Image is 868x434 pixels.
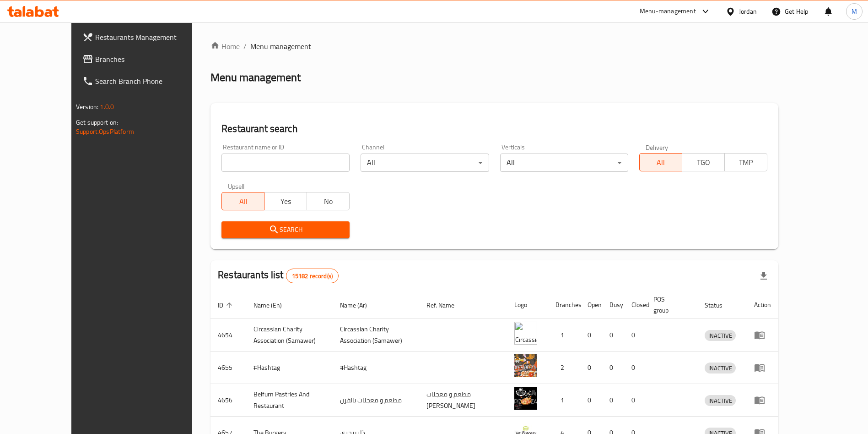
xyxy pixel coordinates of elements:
[75,26,216,48] a: Restaurants Management
[76,116,118,128] span: Get support on:
[75,70,216,92] a: Search Branch Phone
[624,319,646,352] td: 0
[226,195,261,208] span: All
[705,396,736,406] span: INACTIVE
[507,291,548,319] th: Logo
[724,153,767,171] button: TMP
[500,154,628,172] div: All
[221,221,350,238] button: Search
[754,330,771,341] div: Menu
[514,322,537,345] img: ​Circassian ​Charity ​Association​ (Samawer)
[250,41,311,52] span: Menu management
[95,32,209,43] span: Restaurants Management
[705,363,736,374] div: INACTIVE
[705,300,734,311] span: Status
[340,300,379,311] span: Name (Ar)
[580,384,602,417] td: 0
[747,291,778,319] th: Action
[602,352,624,384] td: 0
[643,156,679,169] span: All
[229,224,342,236] span: Search
[243,41,247,52] li: /
[419,384,507,417] td: مطعم و معجنات [PERSON_NAME]
[361,154,489,172] div: All
[705,363,736,374] span: INACTIVE
[602,384,624,417] td: 0
[100,101,114,113] span: 1.0.0
[548,384,580,417] td: 1
[95,76,209,87] span: Search Branch Phone
[624,352,646,384] td: 0
[426,300,466,311] span: Ref. Name
[602,291,624,319] th: Busy
[264,192,307,210] button: Yes
[754,362,771,373] div: Menu
[705,395,736,406] div: INACTIVE
[686,156,721,169] span: TGO
[221,192,264,210] button: All
[246,352,333,384] td: #Hashtag
[246,384,333,417] td: Belfurn Pastries And Restaurant
[210,41,778,52] nav: breadcrumb
[210,70,301,85] h2: Menu management
[580,352,602,384] td: 0
[76,101,98,113] span: Version:
[548,291,580,319] th: Branches
[548,319,580,352] td: 1
[210,352,246,384] td: 4655
[286,272,338,280] span: 15182 record(s)
[333,384,419,417] td: مطعم و معجنات بالفرن
[548,352,580,384] td: 2
[653,294,686,316] span: POS group
[76,126,134,137] a: Support.OpsPlatform
[253,300,294,311] span: Name (En)
[218,300,235,311] span: ID
[728,156,764,169] span: TMP
[639,153,682,171] button: All
[218,268,339,283] h2: Restaurants list
[75,48,216,70] a: Branches
[580,319,602,352] td: 0
[514,354,537,377] img: #Hashtag
[514,387,537,410] img: Belfurn Pastries And Restaurant
[705,330,736,341] div: INACTIVE
[753,265,775,287] div: Export file
[705,330,736,341] span: INACTIVE
[228,183,245,189] label: Upsell
[333,352,419,384] td: #Hashtag
[95,54,209,65] span: Branches
[333,319,419,352] td: ​Circassian ​Charity ​Association​ (Samawer)
[580,291,602,319] th: Open
[210,319,246,352] td: 4654
[852,6,857,16] span: M
[210,41,240,52] a: Home
[307,192,350,210] button: No
[221,122,767,136] h2: Restaurant search
[682,153,725,171] button: TGO
[624,384,646,417] td: 0
[311,195,346,208] span: No
[268,195,303,208] span: Yes
[646,144,669,150] label: Delivery
[221,154,350,172] input: Search for restaurant name or ID..
[754,395,771,406] div: Menu
[640,6,696,17] div: Menu-management
[246,319,333,352] td: ​Circassian ​Charity ​Association​ (Samawer)
[739,6,757,16] div: Jordan
[286,269,339,283] div: Total records count
[602,319,624,352] td: 0
[624,291,646,319] th: Closed
[210,384,246,417] td: 4656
